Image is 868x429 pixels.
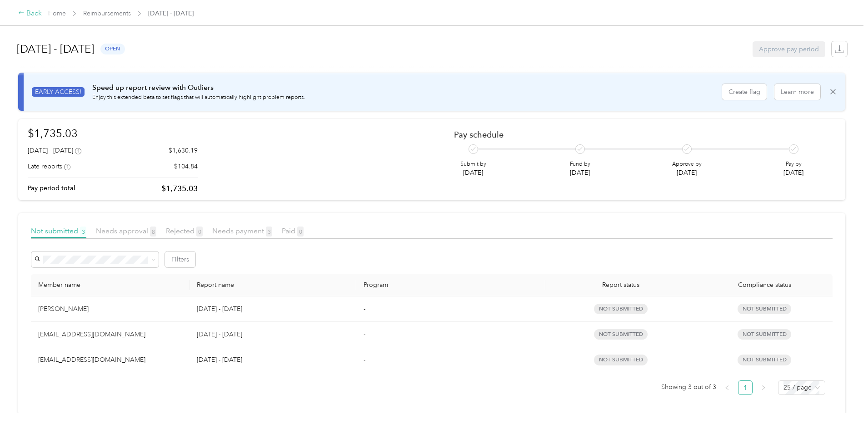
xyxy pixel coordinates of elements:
a: Reimbursements [83,10,131,17]
span: Not submitted [738,304,791,314]
p: Approve by [672,160,702,168]
p: Pay by [783,160,803,168]
button: Filters [165,251,195,267]
p: $1,735.03 [161,183,198,194]
th: Program [356,274,545,296]
div: Page Size [778,380,825,395]
h1: [DATE] - [DATE] [17,38,94,60]
th: Report name [190,274,356,296]
li: Previous Page [720,380,734,395]
td: - [356,296,545,322]
li: Next Page [756,380,771,395]
td: - [356,322,545,347]
span: EARLY ACCESS! [32,87,85,97]
button: Create flag [722,84,767,100]
span: open [100,44,125,54]
button: left [720,380,734,395]
p: [DATE] - [DATE] [197,355,349,365]
span: not submitted [594,329,648,340]
span: 25 / page [783,381,820,394]
span: Report status [553,281,689,289]
h2: Pay schedule [454,130,820,139]
h1: $1,735.03 [28,125,198,141]
p: [DATE] [672,168,702,178]
button: Learn more [774,84,820,100]
div: [PERSON_NAME] [38,304,182,314]
p: Fund by [570,160,590,168]
p: Enjoy this extended beta to set flags that will automatically highlight problem reports. [92,94,305,102]
span: Rejected [166,227,203,235]
a: 1 [738,381,752,394]
span: Showing 3 out of 3 [661,380,716,394]
span: 0 [297,227,304,237]
p: Speed up report review with Outliers [92,82,305,94]
div: Back [18,8,42,19]
span: [DATE] - [DATE] [148,9,194,18]
p: $104.84 [174,162,198,171]
span: Paid [282,227,304,235]
button: right [756,380,771,395]
span: left [724,385,730,390]
a: Home [48,10,66,17]
span: Compliance status [703,281,825,289]
p: [DATE] - [DATE] [197,330,349,340]
li: 1 [738,380,753,395]
p: Pay period total [28,183,75,193]
p: [DATE] [460,168,486,178]
div: Member name [38,281,182,289]
span: 0 [196,227,203,237]
span: Not submitted [31,227,86,235]
p: [DATE] - [DATE] [197,304,349,314]
span: Not submitted [738,355,791,365]
td: - [356,347,545,373]
span: right [761,385,766,390]
span: not submitted [594,304,648,314]
p: $1,630.19 [169,146,198,155]
span: 8 [150,227,156,237]
p: Submit by [460,160,486,168]
th: Member name [31,274,190,296]
span: 3 [266,227,272,237]
p: [DATE] [570,168,590,178]
div: [EMAIL_ADDRESS][DOMAIN_NAME] [38,355,182,365]
p: [DATE] [783,168,803,178]
span: not submitted [594,355,648,365]
span: Needs approval [96,227,156,235]
span: 3 [80,227,86,237]
div: [DATE] - [DATE] [28,146,81,155]
iframe: To enrich screen reader interactions, please activate Accessibility in Grammarly extension settings [817,378,868,429]
span: Not submitted [738,329,791,340]
div: Late reports [28,162,70,171]
span: Needs payment [212,227,272,235]
div: [EMAIL_ADDRESS][DOMAIN_NAME] [38,330,182,340]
